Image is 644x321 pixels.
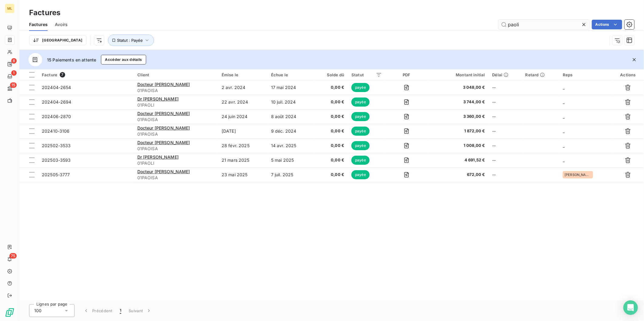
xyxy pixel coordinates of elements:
span: 0,00 € [317,99,344,105]
span: 4 691,52 € [431,157,485,163]
span: 0,00 € [317,128,344,134]
span: 0,00 € [317,114,344,120]
span: 75 [9,253,17,259]
span: 0,00 € [317,143,344,149]
span: _ [563,143,565,148]
span: 01PAOISA [137,146,214,152]
td: -- [489,167,522,182]
span: 1 [120,308,121,314]
td: 8 août 2024 [267,109,313,124]
span: 01PAOISA [137,88,214,94]
td: 28 févr. 2025 [218,138,267,153]
span: payée [351,156,370,165]
span: Statut : Payée [117,38,143,43]
div: ML [5,4,15,13]
button: Actions [592,20,622,29]
td: 5 mai 2025 [267,153,313,167]
td: 14 avr. 2025 [267,138,313,153]
span: 01PAOLI [137,160,214,166]
span: payée [351,83,370,92]
button: [GEOGRAPHIC_DATA] [29,35,86,45]
td: 23 mai 2025 [218,167,267,182]
span: payée [351,170,370,179]
span: [PERSON_NAME] [565,173,591,177]
td: -- [489,80,522,95]
span: Docteur [PERSON_NAME] [137,169,190,174]
span: 1 [11,70,17,76]
span: Dr [PERSON_NAME] [137,154,179,160]
td: -- [489,138,522,153]
div: Délai [492,72,518,77]
a: 8 [5,59,14,69]
button: Statut : Payée [108,35,154,46]
span: 01PAOISA [137,117,214,123]
span: Factures [29,22,48,28]
span: 01PAOISA [137,131,214,137]
button: Précédent [79,304,116,317]
div: Solde dû [317,72,344,77]
input: Rechercher [498,20,589,29]
div: Reps [563,72,608,77]
span: payée [351,98,370,107]
td: -- [489,109,522,124]
td: -- [489,153,522,167]
span: Avoirs [55,22,67,28]
div: Échue le [271,72,310,77]
span: 202404-2694 [42,99,72,104]
span: 3 744,00 € [431,99,485,105]
span: 202505-3777 [42,172,70,177]
span: 202503-3593 [42,157,71,163]
span: Docteur [PERSON_NAME] [137,82,190,87]
span: 0,00 € [317,84,344,91]
span: payée [351,127,370,136]
td: 9 déc. 2024 [267,124,313,138]
td: 21 mars 2025 [218,153,267,167]
td: 17 mai 2024 [267,80,313,95]
span: 8 [11,58,17,64]
span: _ [563,128,565,134]
span: _ [563,114,565,119]
span: 202410-3106 [42,128,70,134]
span: Docteur [PERSON_NAME] [137,140,190,145]
span: payée [351,112,370,121]
span: 0,00 € [317,172,344,178]
div: Retard [525,72,555,77]
td: 2 avr. 2024 [218,80,267,95]
span: 202406-2870 [42,114,71,119]
div: Montant initial [431,72,485,77]
span: _ [563,157,565,163]
td: 7 juil. 2025 [267,167,313,182]
td: 22 avr. 2024 [218,95,267,109]
span: Docteur [PERSON_NAME] [137,125,190,131]
img: Logo LeanPay [5,308,15,317]
span: Dr [PERSON_NAME] [137,96,179,101]
div: Émise le [222,72,264,77]
button: 1 [116,304,125,317]
span: 202502-3533 [42,143,71,148]
td: 24 juin 2024 [218,109,267,124]
a: 1 [5,71,14,81]
span: 1 008,00 € [431,143,485,149]
span: _ [563,99,565,104]
span: Docteur [PERSON_NAME] [137,111,190,116]
div: Statut [351,72,382,77]
td: [DATE] [218,124,267,138]
span: 0,00 € [317,157,344,163]
button: Accéder aux détails [101,55,146,65]
span: 01PAOISA [137,175,214,181]
button: Suivant [125,304,156,317]
td: -- [489,124,522,138]
span: 672,00 € [431,172,485,178]
div: PDF [389,72,424,77]
span: 1 872,00 € [431,128,485,134]
span: 15 Paiements en attente [47,57,96,63]
span: _ [563,85,565,90]
span: 01PAOLI [137,102,214,108]
span: 15 [10,82,17,88]
span: 202404-2654 [42,85,71,90]
h3: Factures [29,7,60,18]
div: Open Intercom Messenger [623,300,638,315]
span: 100 [34,308,42,314]
div: Actions [615,72,640,77]
span: 3 360,00 € [431,114,485,120]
